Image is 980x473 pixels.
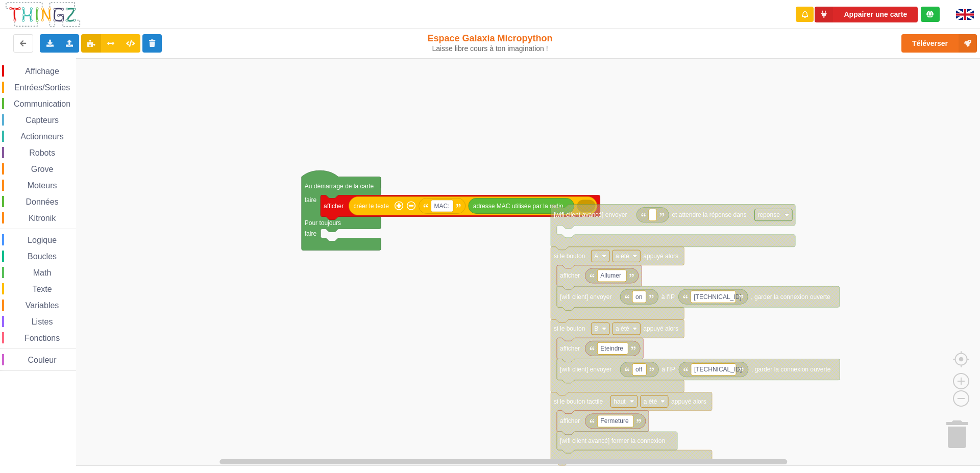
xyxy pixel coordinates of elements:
[560,437,665,444] text: [wifi client avancé] fermer la connexion
[23,67,60,76] span: Affichage
[24,301,61,310] span: Variables
[353,202,389,209] text: créer le texte
[554,325,585,332] text: si le bouton
[19,132,65,141] span: Actionneurs
[305,230,317,237] text: faire
[921,7,940,22] div: Tu es connecté au serveur de création de Thingz
[751,366,831,373] text: , garder la connexion ouverte
[26,252,58,261] span: Boucles
[643,325,678,332] text: appuyé alors
[560,417,580,425] text: afficher
[815,7,918,22] button: Appairer une carte
[24,197,60,206] span: Données
[32,268,53,277] span: Math
[616,253,629,260] text: a été
[24,116,60,125] span: Capteurs
[554,398,603,405] text: si le bouton tactile
[434,202,449,209] text: MAC:
[600,417,629,425] text: Fermeture
[614,398,626,405] text: haut
[305,196,317,203] text: faire
[554,253,585,260] text: si le bouton
[12,99,72,108] span: Communication
[560,366,611,373] text: [wifi client] envoyer
[30,165,55,173] span: Grove
[27,214,57,222] span: Kitronik
[324,202,344,209] text: afficher
[560,272,580,279] text: afficher
[600,345,623,352] text: Eteindre
[594,325,598,332] text: B
[473,202,563,209] text: adresse MAC utilisée par la radio
[305,182,374,189] text: Au démarrage de la carte
[661,293,675,301] text: à l'IP
[30,317,55,326] span: Listes
[554,211,627,218] text: [wifi client avancé] envoyer
[405,44,576,53] div: Laisse libre cours à ton imagination !
[672,211,746,218] text: et attendre la réponse dans
[671,398,706,405] text: appuyé alors
[751,293,830,301] text: , garder la connexion ouverte
[31,285,53,293] span: Texte
[600,272,621,279] text: Allumer
[644,398,657,405] text: a été
[28,148,57,157] span: Robots
[305,219,341,226] text: Pour toujours
[956,9,974,20] img: gb.png
[635,293,642,301] text: on
[694,366,742,373] text: [TECHNICAL_ID]
[643,253,678,260] text: appuyé alors
[405,33,576,53] div: Espace Galaxia Micropython
[26,236,58,244] span: Logique
[27,356,58,364] span: Couleur
[26,181,59,190] span: Moteurs
[694,293,741,301] text: [TECHNICAL_ID]
[661,366,675,373] text: à l'IP
[23,334,61,342] span: Fonctions
[13,83,71,92] span: Entrées/Sorties
[560,345,580,352] text: afficher
[560,293,611,301] text: [wifi client] envoyer
[901,34,977,53] button: Téléverser
[757,211,780,218] text: reponse
[635,366,643,373] text: off
[616,325,629,332] text: a été
[5,1,81,28] img: thingz_logo.png
[594,253,598,260] text: A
